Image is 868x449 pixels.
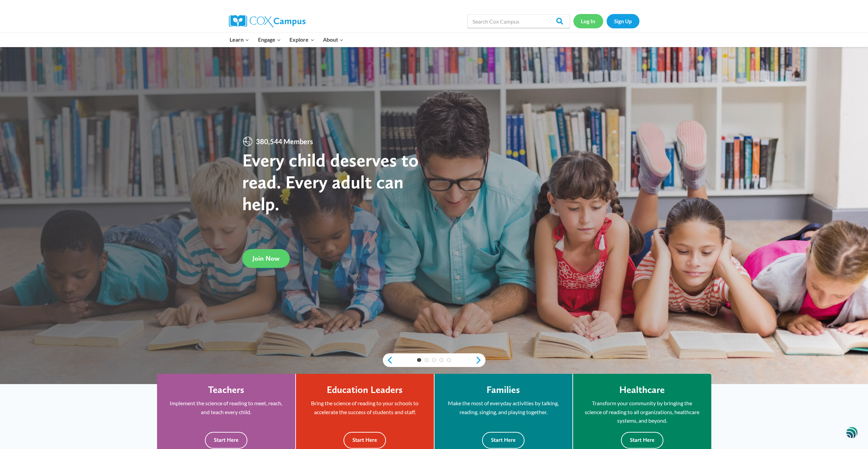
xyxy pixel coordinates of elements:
[319,32,348,47] button: Child menu of About
[487,384,520,396] h4: Families
[167,399,285,416] p: Implement the science of reading to meet, reach, and teach every child.
[327,384,403,396] h4: Education Leaders
[254,32,285,47] button: Child menu of Engage
[846,426,858,439] img: svg+xml;base64,PHN2ZyB3aWR0aD0iNDgiIGhlaWdodD0iNDgiIHZpZXdCb3g9IjAgMCA0OCA0OCIgZmlsbD0ibm9uZSIgeG...
[285,32,319,47] button: Child menu of Explore
[208,384,244,396] h4: Teachers
[225,32,254,47] button: Child menu of Learn
[621,432,663,449] button: Start Here
[619,384,665,396] h4: Healthcare
[447,358,451,362] a: 5
[383,356,393,364] a: previous
[482,432,524,449] button: Start Here
[445,399,562,416] p: Make the most of everyday activities by talking, reading, singing, and playing together.
[229,15,306,27] img: Cox Campus
[607,14,639,28] a: Sign Up
[467,14,570,28] input: Search Cox Campus
[344,432,386,449] button: Start Here
[573,14,603,28] a: Log In
[439,358,443,362] a: 4
[583,399,701,425] p: Transform your community by bringing the science of reading to all organizations, healthcare syst...
[242,249,290,268] a: Join Now
[417,358,421,362] a: 1
[475,356,485,364] a: next
[253,136,316,147] span: 380,544 Members
[432,358,436,362] a: 3
[252,254,280,262] span: Join Now
[383,353,485,367] div: content slider buttons
[205,432,247,449] button: Start Here
[225,32,348,47] nav: Primary Navigation
[242,149,419,214] strong: Every child deserves to read. Every adult can help.
[425,358,429,362] a: 2
[306,399,424,416] p: Bring the science of reading to your schools to accelerate the success of students and staff.
[573,14,639,28] nav: Secondary Navigation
